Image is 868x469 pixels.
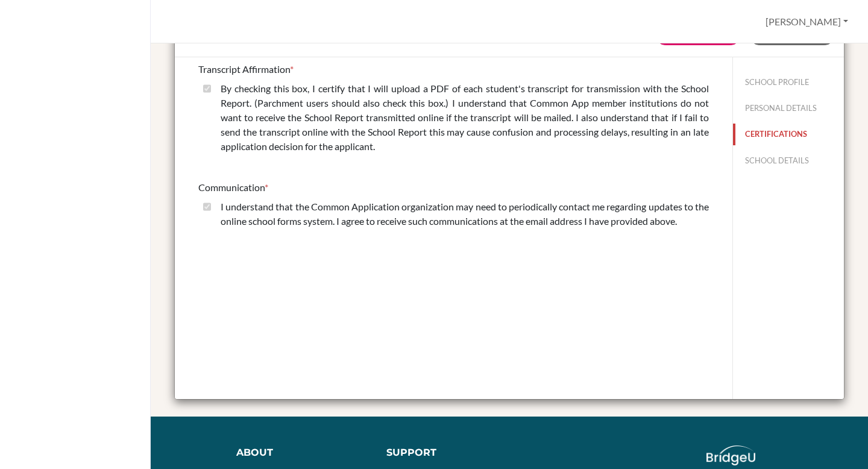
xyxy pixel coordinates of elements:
button: SCHOOL DETAILS [733,150,844,171]
div: About [236,445,359,460]
button: SCHOOL PROFILE [733,72,844,93]
span: Communication [198,181,265,193]
button: PERSONAL DETAILS [733,98,844,119]
button: [PERSON_NAME] [760,10,854,33]
div: Support [386,445,498,460]
button: CERTIFICATIONS [733,124,844,145]
label: By checking this box, I certify that I will upload a PDF of each student's transcript for transmi... [221,81,709,154]
span: Transcript Affirmation [198,63,290,75]
label: I understand that the Common Application organization may need to periodically contact me regardi... [221,200,709,228]
img: logo_white@2x-f4f0deed5e89b7ecb1c2cc34c3e3d731f90f0f143d5ea2071677605dd97b5244.png [706,445,755,465]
